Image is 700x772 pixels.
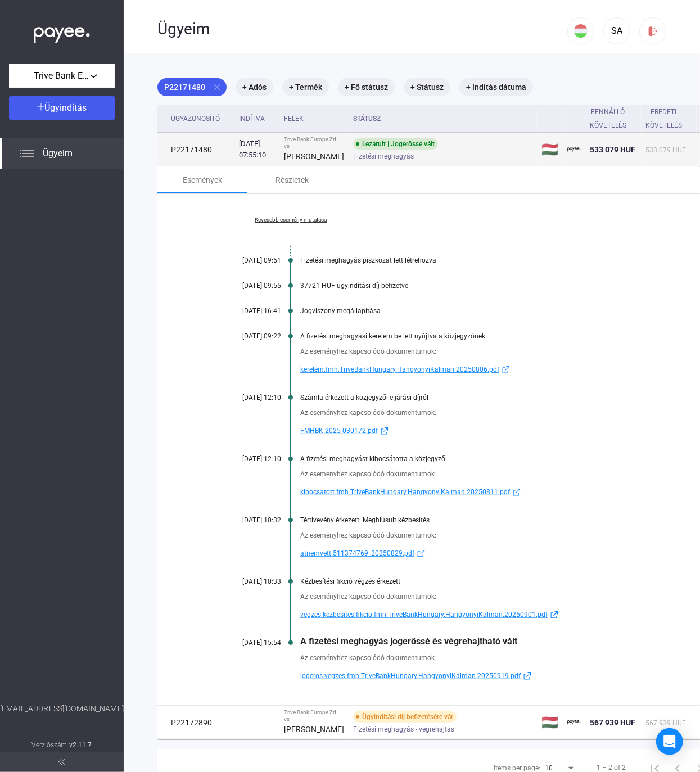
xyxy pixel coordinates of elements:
div: [DATE] 07:55:10 [239,138,275,161]
img: HU [574,24,588,38]
img: external-link-blue [510,488,523,496]
mat-chip: P22171480 [157,78,227,96]
a: kibocsatott.fmh.TriveBankHungary.HangyonyiKalman.20250811.pdfexternal-link-blue [300,485,682,499]
span: Ügyindítás [45,102,87,113]
mat-chip: + Termék [282,78,329,96]
img: external-link-blue [378,427,391,435]
div: Ügyeim [157,20,567,39]
div: Fizetési meghagyás piszkozat lett létrehozva [300,256,682,264]
th: Státusz [349,105,537,133]
strong: [PERSON_NAME] [284,725,344,734]
span: jogeros.vegzes.fmh.TriveBankHungary.HangyonyiKalman.20250919.pdf [300,669,521,683]
div: Az eseményhez kapcsolódó dokumentumok: [300,407,682,418]
div: Ügyazonosító [171,112,230,125]
span: FMHBK-2025-030172.pdf [300,424,378,437]
div: [DATE] 10:33 [214,577,281,585]
a: FMHBK-2025-030172.pdfexternal-link-blue [300,424,682,437]
a: jogeros.vegzes.fmh.TriveBankHungary.HangyonyiKalman.20250919.pdfexternal-link-blue [300,669,682,683]
span: Ügyeim [43,147,73,160]
button: Ügyindítás [9,96,115,120]
button: logout-red [639,17,666,44]
img: payee-logo [567,143,581,156]
span: atnemvett.511374769_20250829.pdf [300,547,414,560]
span: vegzes.kezbesitesifikcio.fmh.TriveBankHungary.HangyonyiKalman.20250901.pdf [300,608,548,621]
div: Eredeti követelés [645,105,692,132]
div: [DATE] 15:54 [214,639,281,647]
button: Trive Bank Europe Zrt. [9,64,115,88]
mat-chip: + Státusz [404,78,450,96]
strong: v2.11.7 [69,741,92,749]
img: arrow-double-left-grey.svg [58,759,65,765]
img: external-link-blue [521,672,534,680]
div: Az eseményhez kapcsolódó dokumentumok: [300,591,682,602]
td: P22172890 [157,706,234,739]
span: 533 079 HUF [590,145,635,154]
div: Lezárult | Jogerőssé vált [353,138,438,150]
span: 567 939 HUF [645,719,686,727]
div: [DATE] 12:10 [214,455,281,463]
div: [DATE] 09:55 [214,282,281,290]
div: [DATE] 16:41 [214,307,281,315]
mat-icon: close [212,82,222,92]
div: Trive Bank Europe Zrt. vs [284,136,344,150]
span: Fizetési meghagyás [353,150,414,163]
div: Open Intercom Messenger [656,728,683,755]
span: kerelem.fmh.TriveBankHungary.HangyonyiKalman.20250806.pdf [300,363,499,376]
img: payee-logo [567,716,581,729]
div: Fennálló követelés [590,105,626,132]
div: Tértivevény érkezett: Meghiúsult kézbesítés [300,516,682,524]
span: kibocsatott.fmh.TriveBankHungary.HangyonyiKalman.20250811.pdf [300,485,510,499]
div: Felek [284,112,344,125]
mat-chip: + Indítás dátuma [459,78,533,96]
span: 533 079 HUF [645,146,686,154]
strong: [PERSON_NAME] [284,152,344,161]
div: [DATE] 12:10 [214,394,281,401]
div: A fizetési meghagyási kérelem be lett nyújtva a közjegyzőnek [300,332,682,340]
mat-chip: + Adós [236,78,273,96]
div: Az eseményhez kapcsolódó dokumentumok: [300,652,682,663]
a: atnemvett.511374769_20250829.pdfexternal-link-blue [300,547,682,560]
td: P22171480 [157,133,234,166]
img: external-link-blue [499,365,513,374]
img: external-link-blue [414,549,428,558]
button: SA [603,17,630,44]
a: kerelem.fmh.TriveBankHungary.HangyonyiKalman.20250806.pdfexternal-link-blue [300,363,682,376]
div: SA [607,24,626,38]
div: Ügyindítási díj befizetésére vár [353,711,457,723]
a: vegzes.kezbesitesifikcio.fmh.TriveBankHungary.HangyonyiKalman.20250901.pdfexternal-link-blue [300,608,682,621]
div: Felek [284,112,304,125]
div: Jogviszony megállapítása [300,307,682,315]
div: Indítva [239,112,275,125]
div: [DATE] 09:51 [214,256,281,264]
td: 🇭🇺 [537,706,563,739]
span: Fizetési meghagyás - végrehajtás [353,723,454,736]
span: Trive Bank Europe Zrt. [34,69,90,83]
span: 10 [545,764,553,772]
img: white-payee-white-dot.svg [34,21,90,44]
button: HU [567,17,594,44]
div: Az eseményhez kapcsolódó dokumentumok: [300,346,682,357]
div: Trive Bank Europe Zrt. vs [284,709,344,723]
div: Számla érkezett a közjegyzői eljárási díjról [300,394,682,401]
div: Ügyazonosító [171,112,220,125]
div: Fennálló követelés [590,105,636,132]
div: Indítva [239,112,265,125]
td: 🇭🇺 [537,133,563,166]
div: Kézbesítési fikció végzés érkezett [300,577,682,585]
div: Részletek [276,173,309,187]
span: 567 939 HUF [590,718,635,727]
img: plus-white.svg [37,103,45,111]
div: Az eseményhez kapcsolódó dokumentumok: [300,530,682,541]
a: Kevesebb esemény mutatása [214,216,368,223]
img: external-link-blue [548,611,561,619]
div: [DATE] 10:32 [214,516,281,524]
div: Eredeti követelés [645,105,682,132]
mat-chip: + Fő státusz [338,78,395,96]
img: logout-red [647,25,659,37]
div: Az eseményhez kapcsolódó dokumentumok: [300,468,682,480]
div: A fizetési meghagyást kibocsátotta a közjegyző [300,455,682,463]
img: list.svg [20,147,34,160]
div: [DATE] 09:22 [214,332,281,340]
div: 37721 HUF ügyindítási díj befizetve [300,282,682,290]
div: Események [183,173,222,187]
